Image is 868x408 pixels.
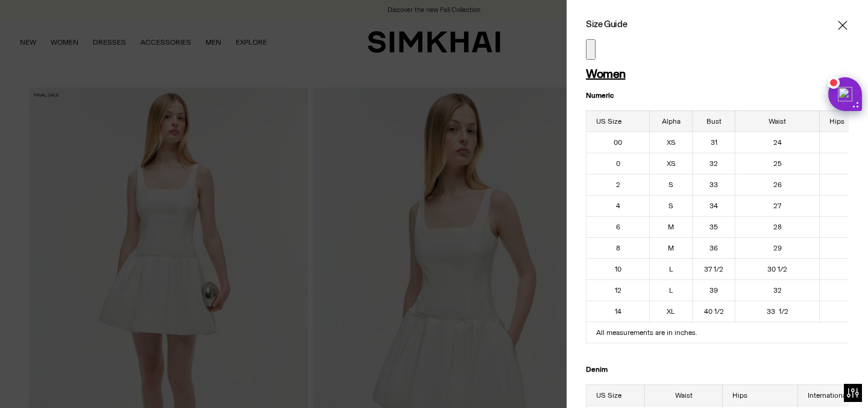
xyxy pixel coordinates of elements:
td: 25 [735,153,820,174]
th: Alpha [650,110,693,132]
td: 30 1/2 [735,258,820,279]
td: XL [650,301,693,322]
td: 6 [587,216,650,237]
td: M [650,216,693,237]
td: L [650,279,693,301]
strong: Numeric [586,91,614,100]
button: Close [837,19,849,31]
td: XS [650,132,693,153]
td: 33 1/2 [735,301,820,322]
td: 36 [693,237,735,258]
strong: Women [586,66,626,81]
th: Hips [723,384,797,406]
td: 32 [693,153,735,174]
td: S [650,174,693,195]
td: 24 [735,132,820,153]
td: 34 [693,195,735,216]
td: 2 [587,174,650,195]
td: 31 [693,132,735,153]
td: 8 [587,237,650,258]
td: 4 [587,195,650,216]
td: 14 [587,301,650,322]
td: 40 1/2 [693,301,735,322]
td: 0 [587,153,650,174]
td: 12 [587,279,650,301]
td: 39 [693,279,735,301]
td: 32 [735,279,820,301]
th: Waist [735,110,820,132]
td: 00 [587,132,650,153]
td: 37 1/2 [693,258,735,279]
td: 28 [735,216,820,237]
td: 27 [735,195,820,216]
th: US Size [587,384,645,406]
td: M [650,237,693,258]
th: US Size [587,110,650,132]
th: Bust [693,110,735,132]
td: 33 [693,174,735,195]
strong: Denim [586,365,608,374]
td: 26 [735,174,820,195]
td: L [650,258,693,279]
td: S [650,195,693,216]
th: Waist [645,384,723,406]
td: XS [650,153,693,174]
td: 29 [735,237,820,258]
td: 10 [587,258,650,279]
td: 35 [693,216,735,237]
